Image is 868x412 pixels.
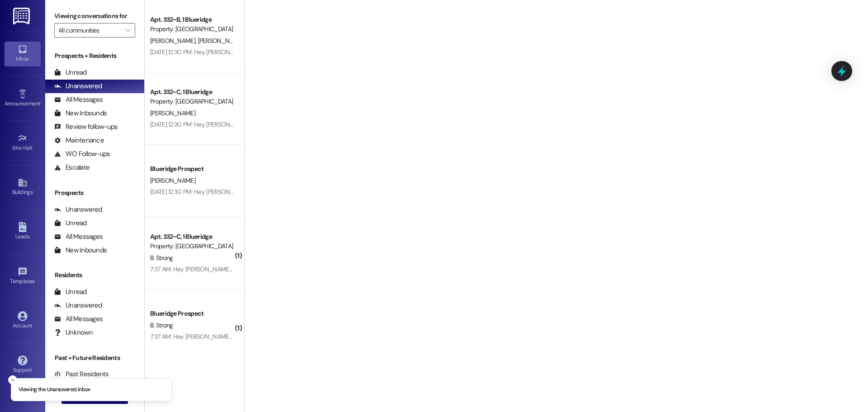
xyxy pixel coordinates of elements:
img: ResiDesk Logo [13,8,32,24]
div: Prospects [45,188,144,198]
div: 7:37 AM: Hey [PERSON_NAME]!! Quick question so I just got an email saying my rent payments are be... [150,265,794,273]
label: Viewing conversations for [54,9,135,23]
a: Inbox [5,42,41,66]
div: Escalate [54,163,90,172]
div: Unanswered [54,205,102,214]
span: • [33,143,34,150]
span: • [40,99,42,105]
span: B. Strong [150,254,173,262]
a: Buildings [5,175,41,199]
div: Apt. 332~C, 1 Blueridge [150,87,234,97]
a: Site Visit • [5,131,41,155]
a: Account [5,308,41,333]
a: Templates • [5,264,41,289]
div: Unread [54,287,87,297]
p: Viewing the Unanswered inbox [19,386,90,394]
div: Unanswered [54,301,102,310]
div: Apt. 332~C, 1 Blueridge [150,232,234,242]
div: New Inbounds [54,109,107,118]
div: Blueridge Prospect [150,309,234,318]
div: Property: [GEOGRAPHIC_DATA] [150,242,234,251]
div: Blueridge Prospect [150,164,234,174]
span: [PERSON_NAME] [198,37,245,45]
div: Unknown [54,328,93,337]
i:  [125,27,130,34]
div: Property: [GEOGRAPHIC_DATA] [150,97,234,106]
div: Prospects + Residents [45,51,144,61]
div: Unanswered [54,81,102,91]
div: 7:37 AM: Hey [PERSON_NAME]!! Quick question so I just got an email saying my rent payments are be... [150,332,794,341]
button: Close toast [8,375,17,384]
span: [PERSON_NAME] [150,176,195,185]
div: All Messages [54,95,103,104]
div: Past + Future Residents [45,353,144,363]
div: Unread [54,68,87,77]
div: New Inbounds [54,246,107,255]
div: Residents [45,270,144,280]
div: Unread [54,218,87,228]
div: Maintenance [54,136,104,145]
div: Property: [GEOGRAPHIC_DATA] [150,24,234,34]
a: Leads [5,219,41,244]
div: Review follow-ups [54,122,118,132]
div: WO Follow-ups [54,149,110,159]
div: [DATE] 12:30 PM: Hey [PERSON_NAME] this is [PERSON_NAME]. I am just letting you know I have not r... [150,188,623,196]
div: [DATE] 12:30 PM: Hey [PERSON_NAME] this is [PERSON_NAME]. I am just letting you know I have not r... [150,48,623,56]
div: All Messages [54,232,103,242]
input: All communities [58,23,121,38]
div: All Messages [54,314,103,324]
a: Support [5,353,41,377]
span: [PERSON_NAME] [150,37,198,45]
span: • [35,277,36,283]
span: [PERSON_NAME] [150,109,195,117]
div: [DATE] 12:30 PM: Hey [PERSON_NAME] this is [PERSON_NAME]. I am just letting you know I have not r... [150,120,623,128]
span: B. Strong [150,321,173,329]
div: Apt. 332~B, 1 Blueridge [150,15,234,24]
